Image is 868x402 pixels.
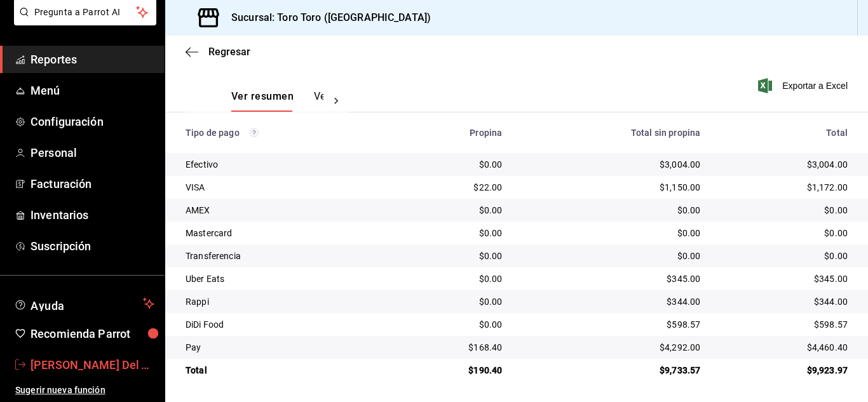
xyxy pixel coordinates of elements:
div: $4,292.00 [522,341,700,354]
div: $598.57 [721,318,848,331]
div: $0.00 [721,250,848,262]
button: Ver resumen [231,90,294,112]
div: $9,923.97 [721,364,848,377]
span: Recomienda Parrot [31,325,154,342]
div: Tipo de pago [186,128,383,138]
div: $0.00 [522,204,700,217]
span: [PERSON_NAME] Del Toro [PERSON_NAME] [31,356,154,373]
div: $0.00 [522,250,700,262]
div: $3,004.00 [522,158,700,171]
div: $0.00 [721,204,848,217]
div: $345.00 [721,272,848,285]
div: Efectivo [186,158,383,171]
span: Reportes [31,51,154,68]
div: $0.00 [522,227,700,239]
button: Ver pagos [314,90,362,112]
div: $344.00 [721,295,848,308]
div: Transferencia [186,250,383,262]
a: Pregunta a Parrot AI [9,15,156,28]
div: $168.40 [403,341,502,354]
div: $0.00 [403,272,502,285]
div: AMEX [186,204,383,217]
div: navigation tabs [231,90,323,112]
div: $22.00 [403,181,502,194]
span: Suscripción [31,238,154,255]
span: Configuración [31,113,154,130]
div: $1,172.00 [721,181,848,194]
div: Rappi [186,295,383,308]
span: Personal [31,144,154,161]
span: Inventarios [31,206,154,224]
div: $345.00 [522,272,700,285]
button: Exportar a Excel [761,78,848,93]
div: $1,150.00 [522,181,700,194]
div: $0.00 [403,227,502,239]
div: $0.00 [721,227,848,239]
span: Pregunta a Parrot AI [34,6,137,19]
span: Regresar [208,46,250,58]
span: Menú [31,82,154,99]
div: $0.00 [403,158,502,171]
div: $4,460.40 [721,341,848,354]
svg: Los pagos realizados con Pay y otras terminales son montos brutos. [250,128,259,137]
div: $598.57 [522,318,700,331]
span: Sugerir nueva función [15,384,154,397]
div: Total [186,364,383,377]
h3: Sucursal: Toro Toro ([GEOGRAPHIC_DATA]) [221,10,431,25]
div: Pay [186,341,383,354]
div: $9,733.57 [522,364,700,377]
span: Facturación [31,175,154,192]
div: Mastercard [186,227,383,239]
div: $344.00 [522,295,700,308]
div: $0.00 [403,204,502,217]
div: Total [721,128,848,138]
div: $0.00 [403,318,502,331]
div: Uber Eats [186,272,383,285]
div: Propina [403,128,502,138]
div: Total sin propina [522,128,700,138]
div: VISA [186,181,383,194]
div: $0.00 [403,295,502,308]
div: $190.40 [403,364,502,377]
div: $3,004.00 [721,158,848,171]
div: DiDi Food [186,318,383,331]
button: Regresar [186,46,250,58]
div: $0.00 [403,250,502,262]
span: Ayuda [31,296,138,311]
